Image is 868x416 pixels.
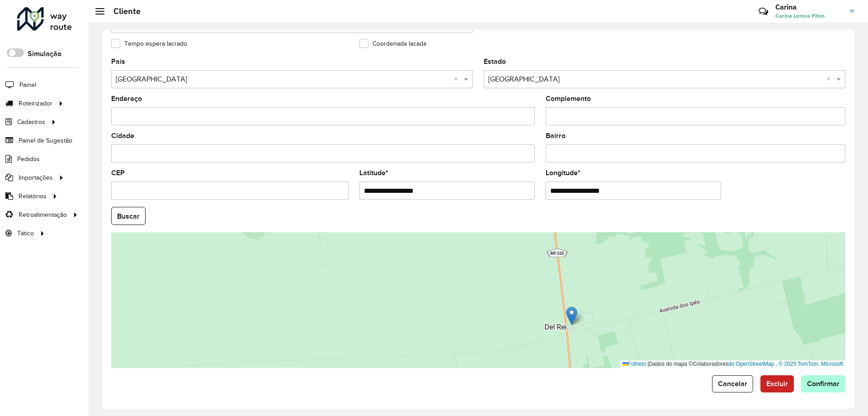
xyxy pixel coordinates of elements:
[373,40,426,47] font: Coordenada lacada
[693,361,728,367] font: Colaboradores
[19,193,47,200] font: Relatórios
[566,306,577,325] img: Marcador
[766,380,788,387] font: Excluir
[111,132,134,139] font: Cidade
[546,169,578,177] font: Longitude
[111,207,146,225] button: Buscar
[28,50,61,57] font: Simulação
[19,100,52,107] font: Roteirizador
[19,174,53,181] font: Importações
[628,361,646,367] font: Folheto
[647,361,649,367] font: |
[546,95,591,102] font: Complemento
[111,57,125,65] font: País
[718,380,747,387] font: Cancelar
[19,81,36,88] font: Painel
[17,230,34,237] font: Tático
[19,211,67,218] font: Retroalimentação
[454,74,462,85] span: Clear all
[754,2,773,21] a: Contato Rápido
[801,375,845,392] button: Confirmar
[124,40,187,47] font: Tempo espera lacrado
[728,361,843,367] a: do OpenStreetMap , © 2025 TomTom, Microsoft
[546,132,566,139] font: Bairro
[826,74,834,85] span: Clear all
[623,361,646,367] a: Folheto
[113,6,141,16] font: Cliente
[712,375,753,392] button: Cancelar
[17,156,40,163] font: Pedidos
[17,119,45,125] font: Cadastros
[111,169,125,177] font: CEP
[117,212,140,220] font: Buscar
[649,361,693,367] font: Dados do mapa ©
[775,2,797,11] font: Carina
[484,57,506,65] font: Estado
[111,95,142,102] font: Endereço
[359,169,386,177] font: Latitude
[19,137,72,144] font: Painel de Sugestão
[760,375,794,392] button: Excluir
[807,380,840,387] font: Confirmar
[775,12,825,19] font: Carina Lemos Piton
